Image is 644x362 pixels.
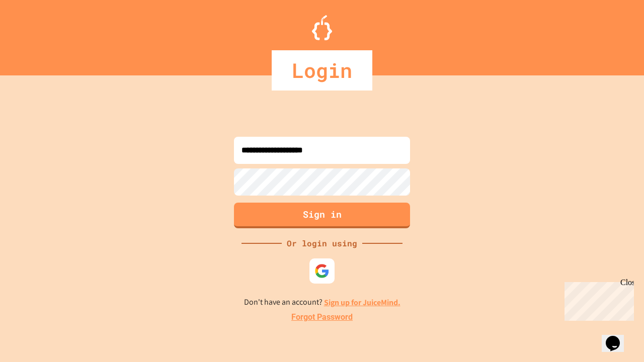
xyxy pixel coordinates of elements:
button: Sign in [234,203,410,228]
img: google-icon.svg [314,263,330,279]
a: Forgot Password [291,311,353,323]
div: Chat with us now!Close [4,4,69,64]
div: Login [272,50,372,90]
iframe: chat widget [602,322,634,352]
iframe: chat widget [560,278,634,321]
p: Don't have an account? [244,296,400,309]
div: Or login using [282,237,362,249]
img: Logo.svg [312,15,332,40]
a: Sign up for JuiceMind. [324,297,400,308]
